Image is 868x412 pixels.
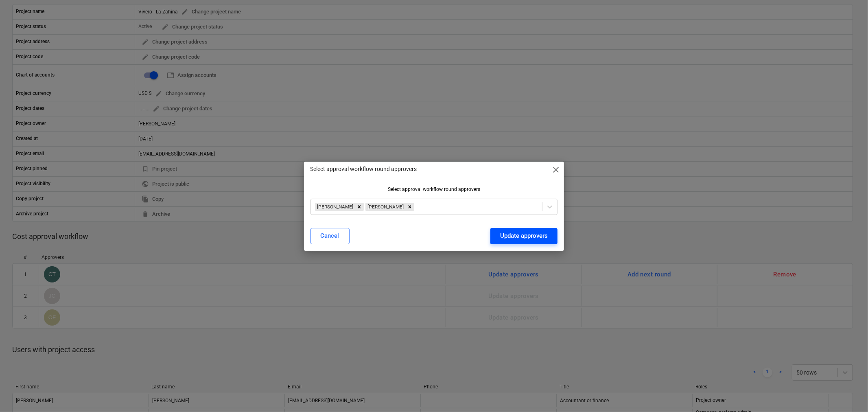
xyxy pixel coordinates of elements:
[490,228,558,244] button: Update approvers
[310,228,350,244] button: Cancel
[365,203,405,211] div: [PERSON_NAME]
[355,203,364,211] div: Remove Christian Titze
[551,165,561,175] span: close
[405,203,414,211] div: Remove Jorge Choy
[310,186,558,192] div: Select approval workflow round approvers
[500,230,548,241] div: Update approvers
[827,373,868,412] iframe: Chat Widget
[310,165,417,173] p: Select approval workflow round approvers
[315,203,355,211] div: [PERSON_NAME]
[321,230,339,241] div: Cancel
